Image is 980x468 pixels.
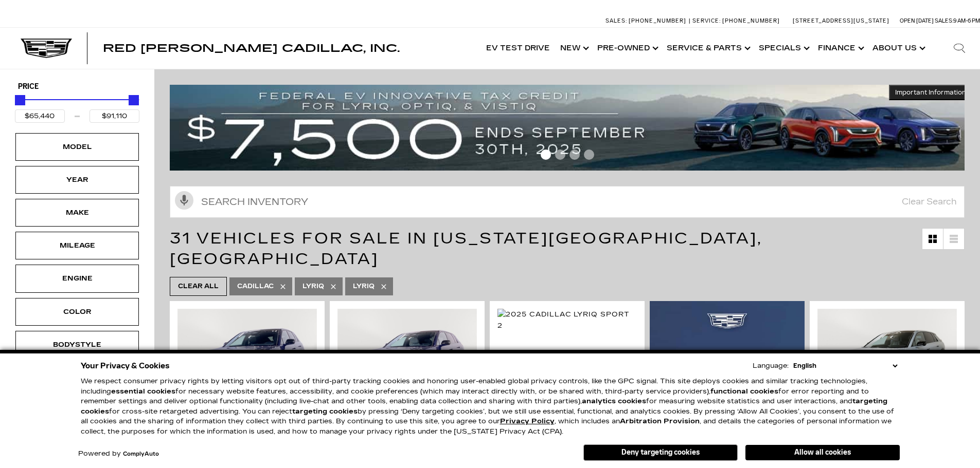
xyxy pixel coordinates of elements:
[15,298,139,326] div: ColorColor
[51,339,103,350] div: Bodystyle
[629,17,686,24] span: [PHONE_NUMBER]
[953,17,980,24] span: 9 AM-6 PM
[18,82,136,91] h5: Price
[555,28,592,69] a: New
[111,387,175,396] strong: essential cookies
[15,133,139,161] div: ModelModel
[745,445,900,460] button: Allow all cookies
[541,149,551,160] span: Go to slide 1
[15,166,139,194] div: YearYear
[170,85,972,171] img: vrp-tax-ending-august-version
[15,109,65,123] input: Minimum
[178,280,219,293] span: Clear All
[51,174,103,185] div: Year
[867,28,929,69] a: About Us
[605,17,627,24] span: Sales:
[129,95,139,105] div: Maximum Price
[500,417,555,425] a: Privacy Policy
[15,232,139,259] div: MileageMileage
[177,309,317,413] img: 2025 Cadillac LYRIQ Sport 1
[81,359,170,373] span: Your Privacy & Cookies
[302,280,324,293] span: Lyriq
[15,95,25,105] div: Minimum Price
[813,28,867,69] a: Finance
[791,361,900,371] select: Language Select
[895,88,966,97] span: Important Information
[592,28,662,69] a: Pre-Owned
[583,444,738,461] button: Deny targeting cookies
[51,306,103,317] div: Color
[605,18,689,24] a: Sales: [PHONE_NUMBER]
[569,149,580,160] span: Go to slide 3
[692,17,721,24] span: Service:
[51,141,103,153] div: Model
[337,309,477,413] img: 2025 Cadillac LYRIQ Sport 1
[662,28,754,69] a: Service & Parts
[793,17,889,24] a: [STREET_ADDRESS][US_STATE]
[78,451,159,457] div: Powered by
[51,273,103,284] div: Engine
[15,265,139,292] div: EngineEngine
[81,377,900,437] p: We respect consumer privacy rights by letting visitors opt out of third-party tracking cookies an...
[51,240,103,251] div: Mileage
[170,229,762,268] span: 31 Vehicles for Sale in [US_STATE][GEOGRAPHIC_DATA], [GEOGRAPHIC_DATA]
[481,28,555,69] a: EV Test Drive
[497,309,637,331] img: 2025 Cadillac LYRIQ Sport 2
[817,309,957,413] img: 2025 Cadillac LYRIQ Sport 2
[90,109,139,123] input: Maximum
[237,280,274,293] span: Cadillac
[753,363,789,369] div: Language:
[103,42,400,54] span: Red [PERSON_NAME] Cadillac, Inc.
[584,149,594,160] span: Go to slide 4
[175,191,193,210] svg: Click to toggle on voice search
[710,387,778,396] strong: functional cookies
[689,18,782,24] a: Service: [PHONE_NUMBER]
[292,407,358,416] strong: targeting cookies
[935,17,953,24] span: Sales:
[15,91,139,123] div: Price
[15,331,139,359] div: BodystyleBodystyle
[170,186,965,218] input: Search Inventory
[21,39,72,58] img: Cadillac Dark Logo with Cadillac White Text
[555,149,565,160] span: Go to slide 2
[620,417,700,425] strong: Arbitration Provision
[15,199,139,227] div: MakeMake
[123,451,159,457] a: ComplyAuto
[353,280,375,293] span: LYRIQ
[754,28,813,69] a: Specials
[103,43,400,53] a: Red [PERSON_NAME] Cadillac, Inc.
[51,207,103,218] div: Make
[889,85,972,100] button: Important Information
[722,17,780,24] span: [PHONE_NUMBER]
[582,397,646,405] strong: analytics cookies
[81,397,887,416] strong: targeting cookies
[900,17,934,24] span: Open [DATE]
